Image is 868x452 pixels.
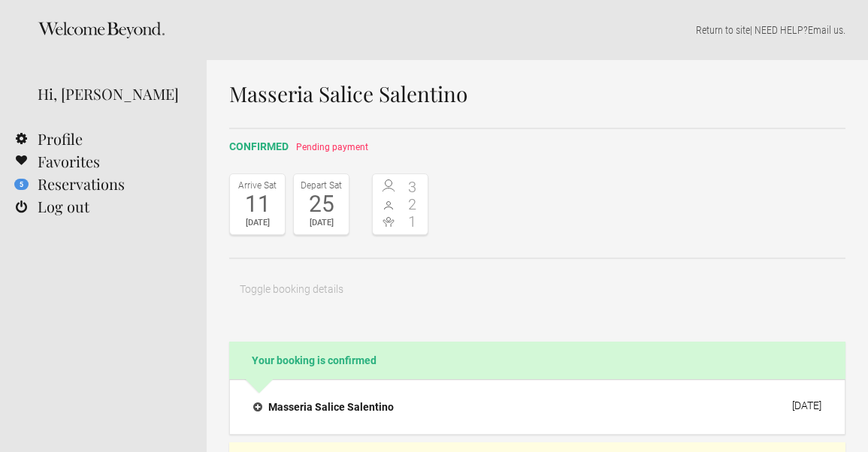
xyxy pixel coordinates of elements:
div: 25 [298,193,345,215]
a: Return to site [696,24,750,36]
span: 2 [401,197,425,212]
div: 11 [234,193,281,215]
p: | NEED HELP? . [229,23,845,38]
span: 3 [401,179,425,194]
button: Masseria Salice Salentino [DATE] [241,391,833,423]
div: [DATE] [298,215,345,231]
div: Arrive Sat [234,178,281,193]
h2: confirmed [229,139,845,155]
flynt-notification-badge: 5 [14,179,29,190]
div: [DATE] [792,399,821,411]
span: Pending payment [296,142,368,152]
div: Depart Sat [298,178,345,193]
h2: Your booking is confirmed [229,342,845,379]
div: [DATE] [234,215,281,231]
h1: Masseria Salice Salentino [229,83,845,105]
span: 1 [401,214,425,229]
div: Hi, [PERSON_NAME] [38,83,184,105]
h4: Masseria Salice Salentino [253,399,394,414]
a: Email us [808,24,843,36]
button: Toggle booking details [229,274,354,304]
